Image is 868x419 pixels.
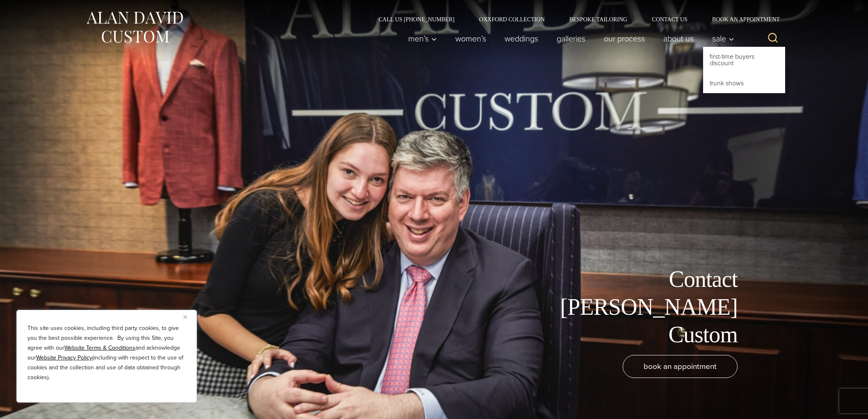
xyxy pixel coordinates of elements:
[27,323,186,382] p: This site uses cookies, including third party cookies, to give you the best possible experience. ...
[712,34,734,43] span: Sale
[183,315,187,319] img: Close
[700,16,783,22] a: Book an Appointment
[399,30,739,47] nav: Primary Navigation
[557,16,640,22] a: Bespoke Tailoring
[467,16,557,22] a: Oxxford Collection
[595,30,654,47] a: Our Process
[553,266,738,348] h1: Contact [PERSON_NAME] Custom
[366,16,783,22] nav: Secondary Navigation
[703,73,785,93] a: Trunk Shows
[366,16,467,22] a: Call Us [PHONE_NUMBER]
[183,312,193,322] button: Close
[64,343,135,352] a: Website Terms & Conditions
[644,360,717,372] span: book an appointment
[763,29,783,48] button: View Search Form
[408,34,437,43] span: Men’s
[640,16,700,22] a: Contact Us
[548,30,595,47] a: Galleries
[36,353,92,362] a: Website Privacy Policy
[654,30,703,47] a: About Us
[446,30,496,47] a: Women’s
[496,30,548,47] a: weddings
[623,355,738,378] a: book an appointment
[85,9,184,46] img: Alan David Custom
[703,47,785,73] a: First-Time Buyers Discount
